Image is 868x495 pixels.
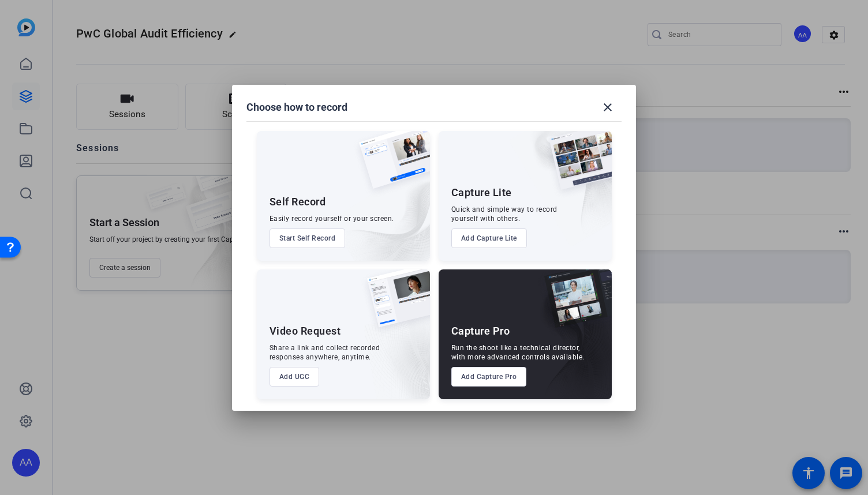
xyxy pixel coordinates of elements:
img: embarkstudio-capture-pro.png [526,284,612,399]
div: Share a link and collect recorded responses anywhere, anytime. [270,343,380,362]
button: Add UGC [270,367,320,387]
img: ugc-content.png [358,269,430,339]
button: Add Capture Lite [451,228,527,248]
img: embarkstudio-ugc-content.png [363,305,430,399]
img: self-record.png [350,131,430,200]
div: Self Record [270,195,326,209]
mat-icon: close [601,100,615,114]
h1: Choose how to record [246,100,347,114]
div: Capture Lite [451,186,512,200]
img: capture-pro.png [536,269,612,340]
button: Start Self Record [270,228,346,248]
button: Add Capture Pro [451,367,527,387]
div: Video Request [270,324,341,338]
div: Run the shoot like a technical director, with more advanced controls available. [451,343,585,362]
img: embarkstudio-self-record.png [330,156,430,261]
img: embarkstudio-capture-lite.png [508,131,612,246]
div: Quick and simple way to record yourself with others. [451,205,558,223]
div: Easily record yourself or your screen. [270,214,394,223]
img: capture-lite.png [540,131,612,201]
div: Capture Pro [451,324,510,338]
